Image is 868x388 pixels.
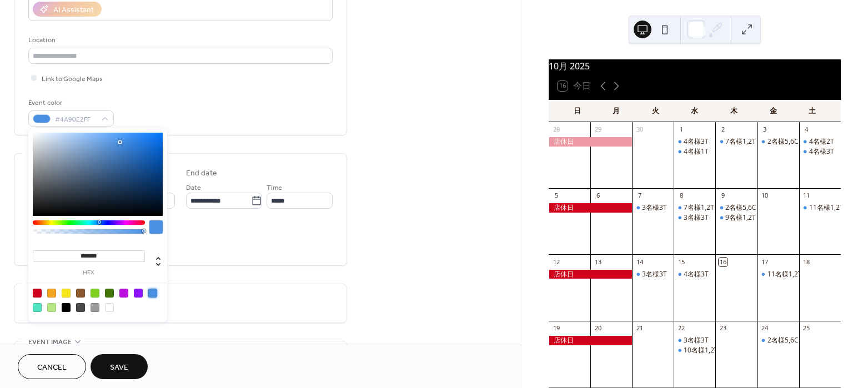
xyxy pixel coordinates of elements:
div: 24 [761,324,769,332]
div: 4名様1T [684,147,709,157]
div: End date [186,168,217,179]
div: #7ED321 [91,289,99,298]
div: 月 [596,100,636,122]
div: 火 [636,100,675,122]
div: #4A4A4A [76,303,85,312]
div: 7名様1,2T [725,137,756,147]
span: Cancel [37,362,67,374]
div: 9 [719,192,727,200]
div: 23 [719,324,727,332]
div: 30 [635,125,644,134]
div: #FFFFFF [105,303,114,312]
div: 4名様2T [809,137,834,147]
span: Save [110,362,128,374]
div: #50E3C2 [33,303,42,312]
div: 3名様3T [674,213,715,223]
div: #9B9B9B [91,303,99,312]
div: 7名様1,2T [674,203,715,213]
div: 22 [677,324,685,332]
div: 6 [594,192,602,200]
div: 店休日 [549,203,632,213]
div: 金 [754,100,793,122]
div: 21 [635,324,644,332]
div: 13 [594,258,602,266]
span: Time [267,182,282,194]
div: 29 [594,125,602,134]
div: #F8E71C [62,289,71,298]
div: 日 [558,100,597,122]
div: 10名様1,2T [684,346,718,355]
label: hex [33,270,145,276]
div: 14 [635,258,644,266]
div: #4A90E2 [148,289,157,298]
div: Event color [28,97,112,109]
div: #D0021B [33,289,42,298]
div: 11名様1,2T [809,203,844,213]
div: 3名様3T [684,336,709,345]
button: Save [91,354,148,379]
div: 店休日 [549,336,632,345]
div: #BD10E0 [119,289,128,298]
span: Date [186,182,201,194]
div: 3 [761,125,769,134]
div: 3名様3T [632,203,674,213]
div: 4名様2T [799,137,841,147]
div: 2名様5,6C [757,137,799,147]
div: 4名様3T [684,137,709,147]
div: 8 [677,192,685,200]
div: 12 [552,258,560,266]
div: 11名様1,2T [757,270,799,279]
div: 2名様5,6C [757,336,799,345]
div: 25 [802,324,811,332]
div: 20 [594,324,602,332]
div: 3名様3T [684,213,709,223]
div: 木 [714,100,754,122]
div: #9013FE [134,289,143,298]
div: 4名様3T [799,147,841,157]
div: 2名様5,6C [767,336,799,345]
div: 4名様3T [674,137,715,147]
div: 2名様5,6C [715,203,757,213]
div: #B8E986 [47,303,56,312]
div: 10月 2025 [549,59,841,73]
button: Cancel [18,354,86,379]
div: 19 [552,324,560,332]
div: 4名様3T [684,270,709,279]
div: 9名様1,2T [715,213,757,223]
div: 4 [802,125,811,134]
div: 3名様3T [632,270,674,279]
div: 店休日 [549,137,632,147]
div: 11名様1,2T [799,203,841,213]
div: 水 [675,100,715,122]
div: 2名様5,6C [725,203,756,213]
div: 28 [552,125,560,134]
div: 4名様3T [674,270,715,279]
div: 16 [719,258,727,266]
div: #417505 [105,289,114,298]
div: 11 [802,192,811,200]
div: 2 [719,125,727,134]
span: #4A90E2FF [55,114,96,125]
div: 1 [677,125,685,134]
div: 4名様3T [809,147,834,157]
div: 7名様1,2T [684,203,714,213]
div: 3名様3T [642,270,667,279]
div: 7 [635,192,644,200]
div: 18 [802,258,811,266]
div: 店休日 [549,270,632,279]
div: 3名様3T [642,203,667,213]
div: #000000 [62,303,71,312]
div: Location [28,34,330,46]
div: 17 [761,258,769,266]
div: 10 [761,192,769,200]
div: 2名様5,6C [767,137,799,147]
div: 土 [792,100,832,122]
div: #F5A623 [47,289,56,298]
span: Event image [28,336,72,348]
div: 3名様3T [674,336,715,345]
div: 10名様1,2T [674,346,715,355]
div: 7名様1,2T [715,137,757,147]
div: #8B572A [76,289,85,298]
div: 4名様1T [674,147,715,157]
